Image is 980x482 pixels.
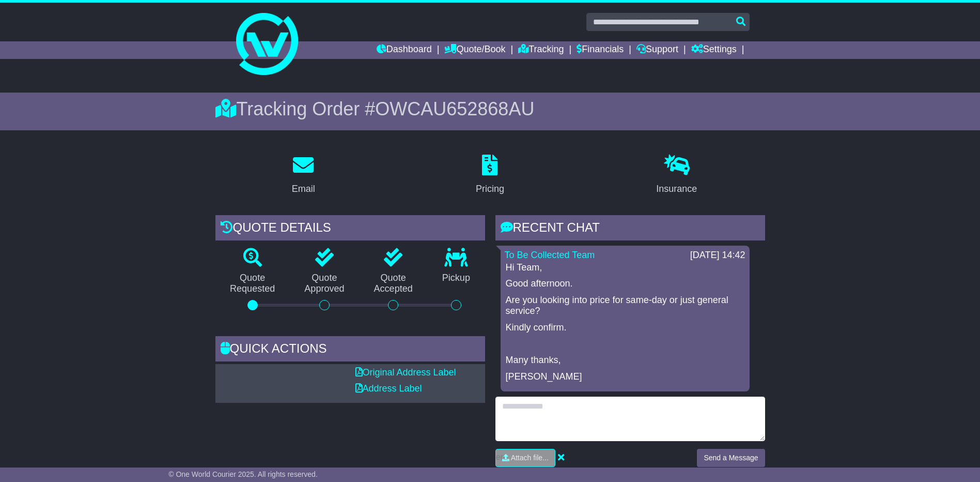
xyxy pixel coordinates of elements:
[506,355,744,366] p: Many thanks,
[215,98,765,120] div: Tracking Order #
[215,336,485,364] div: Quick Actions
[697,449,765,467] button: Send a Message
[691,41,737,59] a: Settings
[290,273,359,295] p: Quote Approved
[506,322,744,334] p: Kindly confirm.
[495,215,765,243] div: RECENT CHAT
[505,250,595,260] a: To Be Collected Team
[215,215,485,243] div: Quote Details
[577,41,624,59] a: Financials
[506,262,744,274] p: Hi Team,
[506,371,744,383] p: [PERSON_NAME]
[636,41,678,59] a: Support
[355,367,456,378] a: Original Address Label
[292,182,315,196] div: Email
[690,250,745,261] div: [DATE] 14:42
[377,41,432,59] a: Dashboard
[506,278,744,290] p: Good afternoon.
[375,98,534,119] span: OWCAU652868AU
[215,273,290,295] p: Quote Requested
[285,151,322,200] a: Email
[359,273,427,295] p: Quote Accepted
[506,295,744,317] p: Are you looking into price for same-day or just general service?
[427,273,485,284] p: Pickup
[444,41,505,59] a: Quote/Book
[469,151,511,200] a: Pricing
[168,470,318,478] span: © One World Courier 2025. All rights reserved.
[656,182,697,196] div: Insurance
[649,151,704,200] a: Insurance
[476,182,504,196] div: Pricing
[355,383,422,394] a: Address Label
[518,41,564,59] a: Tracking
